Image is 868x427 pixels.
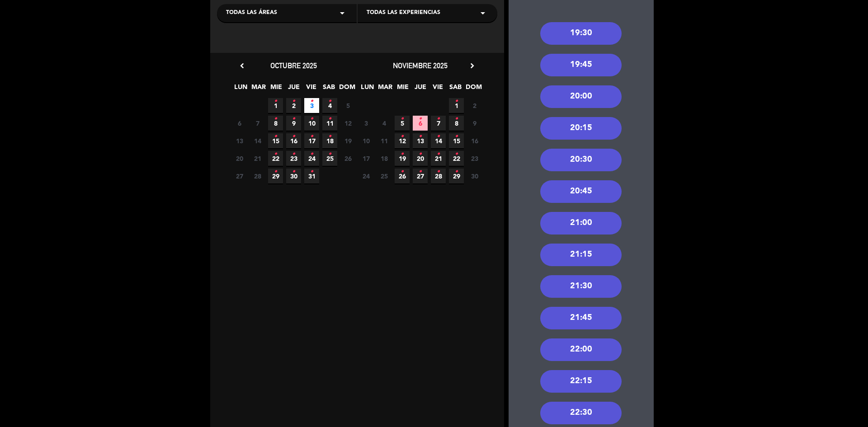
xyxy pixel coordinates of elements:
[401,112,404,126] i: •
[540,85,622,108] div: 20:00
[274,164,277,179] i: •
[337,8,348,19] i: arrow_drop_down
[237,61,247,70] i: chevron_left
[304,133,319,148] span: 17
[286,116,301,131] span: 9
[449,133,464,148] span: 15
[328,147,331,161] i: •
[413,151,428,166] span: 20
[286,98,301,113] span: 2
[540,338,622,361] div: 22:00
[540,54,622,76] div: 19:45
[328,129,331,144] i: •
[467,151,482,166] span: 23
[413,169,428,183] span: 27
[304,169,319,183] span: 31
[431,169,446,183] span: 28
[413,82,428,97] span: JUE
[419,164,422,179] i: •
[401,164,404,179] i: •
[455,147,458,161] i: •
[310,129,313,144] i: •
[377,169,392,183] span: 25
[250,169,265,183] span: 28
[540,370,622,393] div: 22:15
[286,133,301,148] span: 16
[377,82,392,97] span: MAR
[437,129,440,144] i: •
[310,147,313,161] i: •
[310,164,313,179] i: •
[377,133,392,148] span: 11
[449,98,464,113] span: 1
[250,116,265,131] span: 7
[250,151,265,166] span: 21
[437,164,440,179] i: •
[540,22,622,45] div: 19:30
[250,133,265,148] span: 14
[413,133,428,148] span: 13
[437,112,440,126] i: •
[328,112,331,126] i: •
[395,151,410,166] span: 19
[395,169,410,183] span: 26
[419,112,422,126] i: •
[322,98,337,113] span: 4
[540,402,622,424] div: 22:30
[467,133,482,148] span: 16
[251,82,266,97] span: MAR
[449,116,464,131] span: 8
[540,244,622,266] div: 21:15
[359,169,373,183] span: 24
[437,147,440,161] i: •
[540,275,622,298] div: 21:30
[286,82,301,97] span: JUE
[540,307,622,329] div: 21:45
[232,133,247,148] span: 13
[304,98,319,113] span: 3
[448,82,463,97] span: SAB
[340,98,355,113] span: 5
[328,94,331,108] i: •
[292,147,295,161] i: •
[274,147,277,161] i: •
[449,169,464,183] span: 29
[310,112,313,126] i: •
[540,212,622,235] div: 21:00
[395,116,410,131] span: 5
[431,151,446,166] span: 21
[467,61,477,70] i: chevron_right
[540,180,622,203] div: 20:45
[304,116,319,131] span: 10
[467,169,482,183] span: 30
[232,169,247,183] span: 27
[431,116,446,131] span: 7
[340,116,355,131] span: 12
[233,82,248,97] span: LUN
[401,129,404,144] i: •
[226,9,277,18] span: Todas las áreas
[377,151,392,166] span: 18
[540,117,622,140] div: 20:15
[292,164,295,179] i: •
[286,151,301,166] span: 23
[340,133,355,148] span: 19
[419,147,422,161] i: •
[413,116,428,131] span: 6
[232,151,247,166] span: 20
[455,164,458,179] i: •
[274,112,277,126] i: •
[455,94,458,108] i: •
[393,61,448,70] span: noviembre 2025
[377,116,392,131] span: 4
[322,116,337,131] span: 11
[321,82,336,97] span: SAB
[455,129,458,144] i: •
[401,147,404,161] i: •
[322,151,337,166] span: 25
[304,82,319,97] span: VIE
[274,129,277,144] i: •
[359,116,373,131] span: 3
[466,82,481,97] span: DOM
[367,9,440,18] span: Todas las experiencias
